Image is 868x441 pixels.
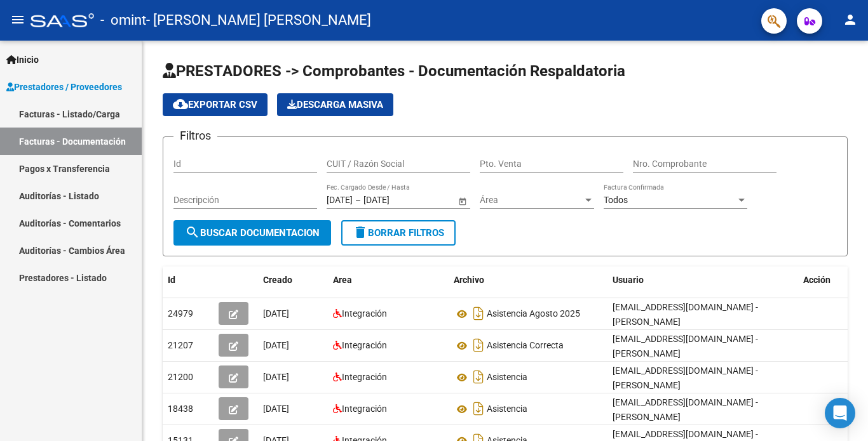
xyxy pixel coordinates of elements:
[613,397,758,422] span: [EMAIL_ADDRESS][DOMAIN_NAME] - [PERSON_NAME]
[613,334,758,359] span: [EMAIL_ADDRESS][DOMAIN_NAME] - [PERSON_NAME]
[613,365,758,390] span: [EMAIL_ADDRESS][DOMAIN_NAME] - [PERSON_NAME]
[173,220,331,246] button: Buscar Documentacion
[263,404,289,414] span: [DATE]
[470,303,487,324] i: Descargar documento
[470,335,487,355] i: Descargar documento
[825,398,855,428] div: Open Intercom Messenger
[258,267,328,294] datatable-header-cell: Creado
[263,275,292,285] span: Creado
[607,267,798,294] datatable-header-cell: Usuario
[342,372,387,382] span: Integración
[480,195,583,206] span: Área
[341,220,456,246] button: Borrar Filtros
[604,195,628,205] span: Todos
[342,404,387,414] span: Integración
[287,99,383,110] span: Descarga Masiva
[10,12,25,27] mat-icon: menu
[168,340,193,350] span: 21207
[342,308,387,319] span: Integración
[487,404,527,414] span: Asistencia
[454,275,484,285] span: Archivo
[173,96,188,112] mat-icon: cloud_download
[843,12,858,27] mat-icon: person
[803,275,831,285] span: Acción
[163,62,625,80] span: PRESTADORES -> Comprobantes - Documentación Respaldatoria
[263,372,289,382] span: [DATE]
[353,227,444,239] span: Borrar Filtros
[487,372,527,383] span: Asistencia
[168,308,193,319] span: 24979
[163,267,214,294] datatable-header-cell: Id
[6,80,122,94] span: Prestadores / Proveedores
[449,267,607,294] datatable-header-cell: Archivo
[613,275,644,285] span: Usuario
[263,340,289,350] span: [DATE]
[168,275,175,285] span: Id
[100,6,146,34] span: - omint
[333,275,352,285] span: Area
[327,195,353,206] input: Fecha inicio
[6,53,39,67] span: Inicio
[342,340,387,350] span: Integración
[168,372,193,382] span: 21200
[263,308,289,319] span: [DATE]
[328,267,449,294] datatable-header-cell: Area
[798,267,862,294] datatable-header-cell: Acción
[470,367,487,387] i: Descargar documento
[277,93,393,116] button: Descarga Masiva
[470,398,487,419] i: Descargar documento
[355,195,361,206] span: –
[487,309,580,319] span: Asistencia Agosto 2025
[163,93,268,116] button: Exportar CSV
[487,341,564,351] span: Asistencia Correcta
[185,227,320,239] span: Buscar Documentacion
[456,194,469,207] button: Open calendar
[173,127,217,145] h3: Filtros
[173,99,257,110] span: Exportar CSV
[146,6,371,34] span: - [PERSON_NAME] [PERSON_NAME]
[363,195,426,206] input: Fecha fin
[277,93,393,116] app-download-masive: Descarga masiva de comprobantes (adjuntos)
[353,225,368,240] mat-icon: delete
[168,404,193,414] span: 18438
[613,302,758,327] span: [EMAIL_ADDRESS][DOMAIN_NAME] - [PERSON_NAME]
[185,225,200,240] mat-icon: search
